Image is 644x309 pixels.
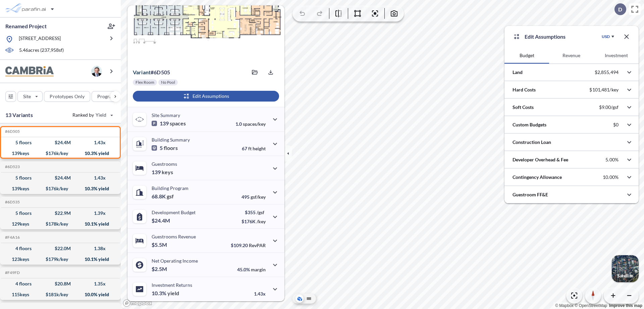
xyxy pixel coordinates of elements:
[152,145,178,151] p: 5
[513,69,523,76] p: Land
[549,47,594,64] button: Revenue
[513,139,551,146] p: Construction Loan
[123,299,152,307] a: Mapbox homepage
[152,282,192,288] p: Investment Returns
[612,255,639,282] img: Switcher Image
[241,219,266,224] p: $176K
[4,200,20,204] h5: Click to copy the code
[4,235,20,240] h5: Click to copy the code
[513,156,568,163] p: Developer Overhead & Fee
[152,258,198,264] p: Net Operating Income
[237,267,266,272] p: 45.0%
[241,194,266,200] p: 495
[513,86,536,93] p: Hard Costs
[257,219,266,224] span: /key
[5,66,54,77] img: BrandImage
[152,169,173,176] p: 139
[589,87,619,93] p: $101,481/key
[251,194,266,200] span: gsf/key
[91,66,102,77] img: user logo
[4,129,20,134] h5: Click to copy the code
[133,91,279,102] button: Edit Assumptions
[609,303,642,308] a: Improve this map
[253,146,266,151] span: height
[152,185,189,191] p: Building Program
[133,69,151,75] span: Variant
[613,122,619,128] p: $0
[152,161,177,167] p: Guestrooms
[167,193,174,200] span: gsf
[23,93,31,100] p: Site
[96,112,107,118] span: Yield
[305,295,313,303] button: Site Plan
[235,121,266,127] p: 1.0
[152,290,179,297] p: 10.3%
[231,242,266,248] p: $109.20
[513,121,546,128] p: Custom Budgets
[133,69,170,76] p: # 6d505
[599,104,619,110] p: $9.00/gsf
[251,267,266,272] span: margin
[4,270,20,275] h5: Click to copy the code
[44,91,90,102] button: Prototypes Only
[161,80,175,85] p: No Pool
[5,111,33,119] p: 13 Variants
[152,234,196,239] p: Guestrooms Revenue
[4,164,20,169] h5: Click to copy the code
[167,290,179,297] span: yield
[603,174,619,180] p: 10.00%
[254,291,266,297] p: 1.43x
[618,6,622,12] p: D
[555,303,574,308] a: Mapbox
[152,120,186,127] p: 139
[50,93,85,100] p: Prototypes Only
[19,35,61,43] p: [STREET_ADDRESS]
[595,69,619,75] p: $2,855,494
[17,91,43,102] button: Site
[242,146,266,151] p: 67
[594,47,639,64] button: Investment
[67,110,117,120] button: Ranked by Yield
[162,169,173,176] span: keys
[97,93,116,100] p: Program
[605,157,619,163] p: 5.00%
[513,191,548,198] p: Guestroom FF&E
[248,146,252,151] span: ft
[92,91,128,102] button: Program
[152,217,171,224] p: $24.4M
[241,209,266,215] p: $355
[249,242,266,248] span: RevPAR
[19,47,64,54] p: 5.46 acres ( 237,958 sf)
[152,112,180,118] p: Site Summary
[152,193,174,200] p: 68.8K
[152,137,190,143] p: Building Summary
[152,209,196,215] p: Development Budget
[575,303,607,308] a: OpenStreetMap
[296,295,304,303] button: Aerial View
[602,34,610,39] div: USD
[513,174,562,181] p: Contingency Allowance
[513,104,534,111] p: Soft Costs
[5,23,47,30] p: Renamed Project
[243,121,266,127] span: spaces/key
[612,255,639,282] button: Switcher ImageSatellite
[136,80,154,85] p: Flex Room
[170,120,186,127] span: spaces
[504,47,549,64] button: Budget
[257,209,264,215] span: /gsf
[525,33,566,41] p: Edit Assumptions
[617,273,633,278] p: Satellite
[152,241,168,248] p: $5.5M
[152,266,168,272] p: $2.5M
[164,145,178,151] span: floors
